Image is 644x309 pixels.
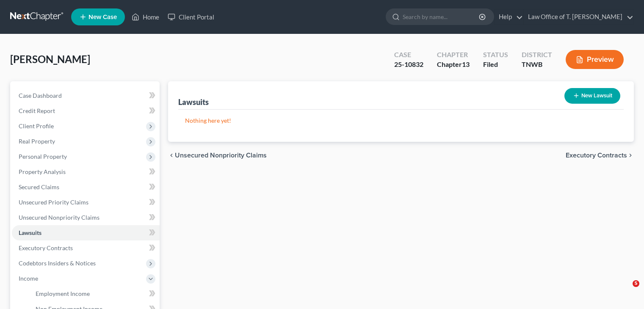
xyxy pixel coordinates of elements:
[633,280,639,287] span: 5
[19,275,38,282] span: Income
[12,179,160,195] a: Secured Claims
[127,9,163,25] a: Home
[495,9,523,25] a: Help
[12,195,160,210] a: Unsecured Priority Claims
[12,164,160,179] a: Property Analysis
[12,225,160,240] a: Lawsuits
[36,290,90,297] span: Employment Income
[566,152,627,159] span: Executory Contracts
[19,168,66,175] span: Property Analysis
[394,60,423,69] div: 25-10832
[403,9,480,25] input: Search by name...
[10,53,90,65] span: [PERSON_NAME]
[163,9,218,25] a: Client Portal
[12,210,160,225] a: Unsecured Nonpriority Claims
[566,50,624,69] button: Preview
[19,122,54,130] span: Client Profile
[522,50,552,60] div: District
[564,88,620,104] button: New Lawsuit
[12,240,160,256] a: Executory Contracts
[627,152,634,159] i: chevron_right
[19,229,41,236] span: Lawsuits
[483,50,508,60] div: Status
[19,214,100,221] span: Unsecured Nonpriority Claims
[168,152,175,159] i: chevron_left
[12,88,160,103] a: Case Dashboard
[185,116,617,125] p: Nothing here yet!
[566,152,634,159] button: Executory Contracts chevron_right
[29,286,160,301] a: Employment Income
[178,97,209,107] div: Lawsuits
[522,60,552,69] div: TNWB
[19,183,59,190] span: Secured Claims
[394,50,423,60] div: Case
[19,138,55,145] span: Real Property
[19,259,96,267] span: Codebtors Insiders & Notices
[19,107,55,114] span: Credit Report
[483,60,508,69] div: Filed
[615,280,636,301] iframe: Intercom live chat
[175,152,267,159] span: Unsecured Nonpriority Claims
[462,60,470,68] span: 13
[19,199,88,206] span: Unsecured Priority Claims
[437,60,470,69] div: Chapter
[19,92,62,99] span: Case Dashboard
[524,9,633,25] a: Law Office of T. [PERSON_NAME]
[12,103,160,119] a: Credit Report
[19,244,73,251] span: Executory Contracts
[19,153,67,160] span: Personal Property
[168,152,267,159] button: chevron_left Unsecured Nonpriority Claims
[88,14,117,20] span: New Case
[437,50,470,60] div: Chapter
